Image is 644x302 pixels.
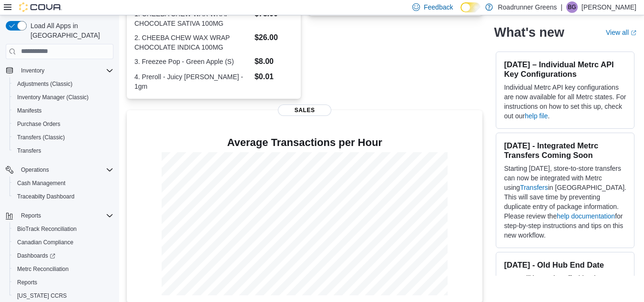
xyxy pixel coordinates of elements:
span: Purchase Orders [13,118,113,130]
span: Reports [21,212,41,219]
span: Purchase Orders [17,120,61,128]
a: Cash Management [13,177,69,189]
a: Traceabilty Dashboard [13,191,78,202]
p: Starting [DATE], store-to-store transfers can now be integrated with Metrc using in [GEOGRAPHIC_D... [504,164,626,240]
a: Transfers (Classic) [13,132,69,143]
a: Transfers [520,184,548,191]
dt: 3. Freezee Pop - Green Apple (S) [134,57,251,66]
button: Inventory Manager (Classic) [10,91,117,104]
span: Cash Management [13,177,113,189]
span: Traceabilty Dashboard [13,191,113,202]
span: Operations [17,164,113,176]
span: Inventory Manager (Classic) [13,92,113,103]
button: Cash Management [10,177,117,190]
h3: [DATE] – Individual Metrc API Key Configurations [504,60,626,79]
button: BioTrack Reconciliation [10,222,117,236]
span: Transfers (Classic) [17,134,65,141]
button: Metrc Reconciliation [10,262,117,276]
span: Metrc Reconciliation [13,263,113,275]
h4: Average Transactions per Hour [134,137,475,148]
span: Adjustments (Classic) [17,80,72,88]
dt: 2. CHEEBA CHEW WAX WRAP CHOCOLATE INDICA 100MG [134,33,251,52]
h2: What's new [494,25,564,40]
span: Washington CCRS [13,290,113,302]
a: help file [525,112,548,120]
a: help documentation [557,212,615,220]
p: Roadrunner Greens [498,1,557,13]
a: Metrc Reconciliation [13,263,72,275]
h3: [DATE] - Integrated Metrc Transfers Coming Soon [504,141,626,160]
a: Dashboards [10,249,117,262]
span: Operations [21,166,49,174]
span: Transfers [17,147,41,155]
span: Sales [278,104,331,116]
span: Dashboards [13,250,113,261]
span: Manifests [17,107,41,115]
a: Inventory Manager (Classic) [13,92,92,103]
button: Reports [2,209,117,222]
span: [US_STATE] CCRS [17,292,67,300]
span: BG [568,1,576,13]
svg: External link [631,30,636,36]
span: Reports [13,277,113,288]
a: Manifests [13,105,45,116]
button: Inventory [17,65,48,76]
span: Transfers (Classic) [13,132,113,143]
a: Reports [13,277,41,288]
span: BioTrack Reconciliation [13,223,113,235]
span: BioTrack Reconciliation [17,225,77,233]
span: Feedback [424,2,453,12]
span: Load All Apps in [GEOGRAPHIC_DATA] [27,21,113,40]
button: Adjustments (Classic) [10,77,117,91]
button: Operations [17,164,53,176]
a: Transfers [13,145,45,156]
dd: $26.00 [255,32,293,43]
button: Transfers [10,144,117,157]
span: Canadian Compliance [17,239,73,246]
span: Reports [17,210,113,221]
span: Transfers [13,145,113,156]
a: BioTrack Reconciliation [13,223,81,235]
span: Adjustments (Classic) [13,78,113,90]
dd: $0.01 [255,71,293,83]
button: Operations [2,163,117,177]
img: Cova [19,2,62,12]
input: Dark Mode [460,2,480,12]
p: | [561,1,562,13]
a: Canadian Compliance [13,237,77,248]
span: Cash Management [17,179,65,187]
span: Manifests [13,105,113,116]
span: Traceabilty Dashboard [17,193,74,200]
span: Inventory Manager (Classic) [17,94,89,101]
span: Dashboards [17,252,55,260]
span: Canadian Compliance [13,237,113,248]
button: Canadian Compliance [10,236,117,249]
dd: $8.00 [255,56,293,67]
button: Traceabilty Dashboard [10,190,117,203]
a: [US_STATE] CCRS [13,290,71,302]
p: [PERSON_NAME] [582,1,636,13]
button: Reports [10,276,117,289]
a: Dashboards [13,250,59,261]
dt: 4. Preroll - Juicy [PERSON_NAME] - 1gm [134,72,251,91]
button: Transfers (Classic) [10,131,117,144]
dt: 1. CHEEBA CHEW WAX WRAP CHOCOLATE SATIVA 100MG [134,9,251,28]
button: Reports [17,210,45,221]
div: Brisa Garcia [566,1,578,13]
button: Manifests [10,104,117,117]
h3: [DATE] - Old Hub End Date [504,260,626,270]
a: Adjustments (Classic) [13,78,76,90]
span: Inventory [17,65,113,76]
span: Dark Mode [460,12,461,13]
button: Inventory [2,64,117,77]
span: Reports [17,279,37,286]
span: Inventory [21,67,44,74]
button: Purchase Orders [10,117,117,131]
a: Purchase Orders [13,118,64,130]
span: Metrc Reconciliation [17,265,69,273]
p: Individual Metrc API key configurations are now available for all Metrc states. For instructions ... [504,83,626,121]
a: View allExternal link [606,29,636,36]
